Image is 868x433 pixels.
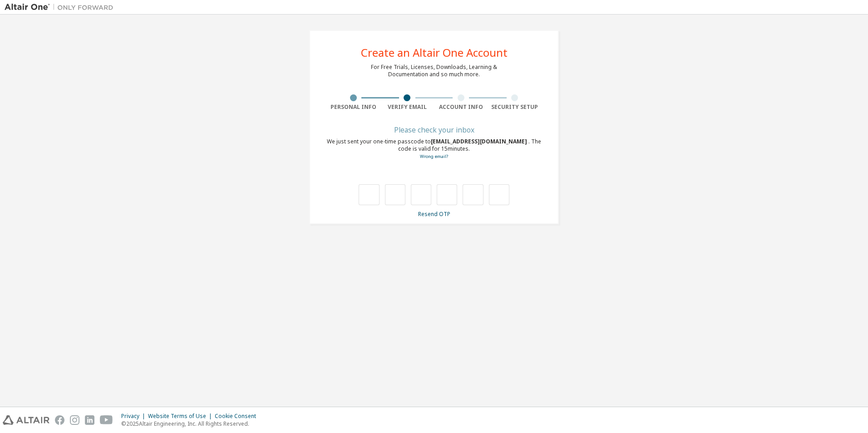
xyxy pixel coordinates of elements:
img: linkedin.svg [85,415,94,425]
div: Verify Email [380,103,434,111]
img: facebook.svg [55,415,64,425]
div: Account Info [434,103,488,111]
span: [EMAIL_ADDRESS][DOMAIN_NAME] [431,138,528,145]
img: youtube.svg [100,415,113,425]
div: For Free Trials, Licenses, Downloads, Learning & Documentation and so much more. [371,64,497,78]
img: altair_logo.svg [3,415,49,425]
img: instagram.svg [70,415,79,425]
div: Cookie Consent [215,413,261,420]
a: Resend OTP [418,210,450,218]
div: Personal Info [326,103,380,111]
a: Go back to the registration form [420,153,448,159]
p: © 2025 Altair Engineering, Inc. All Rights Reserved. [121,420,261,428]
div: We just sent your one-time passcode to . The code is valid for 15 minutes. [326,138,542,160]
div: Privacy [121,413,148,420]
div: Create an Altair One Account [361,47,508,58]
div: Security Setup [488,103,542,111]
div: Website Terms of Use [148,413,215,420]
div: Please check your inbox [326,127,542,133]
img: Altair One [5,3,118,12]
